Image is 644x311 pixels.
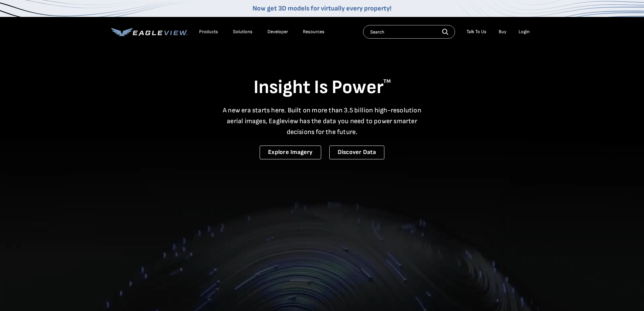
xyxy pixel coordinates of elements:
div: Login [519,29,530,35]
div: Products [199,29,218,35]
a: Buy [499,29,506,35]
a: Discover Data [329,146,384,159]
sup: TM [383,78,391,85]
div: Resources [303,29,325,35]
a: Explore Imagery [260,146,321,159]
p: A new era starts here. Built on more than 3.5 billion high-resolution aerial images, Eagleview ha... [219,105,426,137]
a: Developer [267,29,288,35]
h1: Insight Is Power [111,76,533,99]
div: Solutions [233,29,253,35]
input: Search [363,25,455,39]
div: Talk To Us [467,29,486,35]
a: Now get 3D models for virtually every property! [253,4,391,13]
